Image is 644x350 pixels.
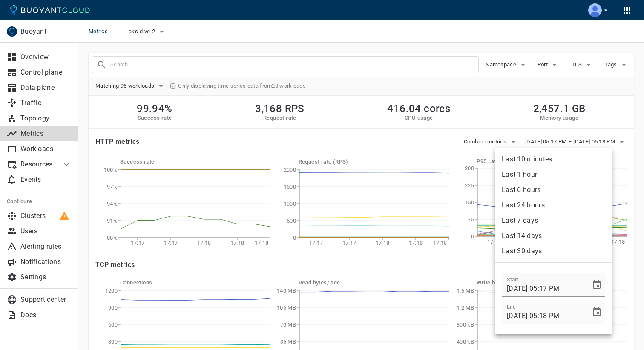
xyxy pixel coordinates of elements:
[502,300,585,324] input: mm/dd/yyyy hh:mm (a|p)m
[588,276,605,293] button: Choose date, selected date is Aug 19, 2025
[588,304,605,321] button: Choose date, selected date is Aug 19, 2025
[495,152,612,167] li: Last 10 minutes
[495,228,612,244] li: Last 14 days
[495,244,612,259] li: Last 30 days
[507,276,518,283] label: Start
[495,198,612,213] li: Last 24 hours
[507,303,516,310] label: End
[495,213,612,228] li: Last 7 days
[495,182,612,198] li: Last 6 hours
[502,273,585,297] input: mm/dd/yyyy hh:mm (a|p)m
[495,167,612,182] li: Last 1 hour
